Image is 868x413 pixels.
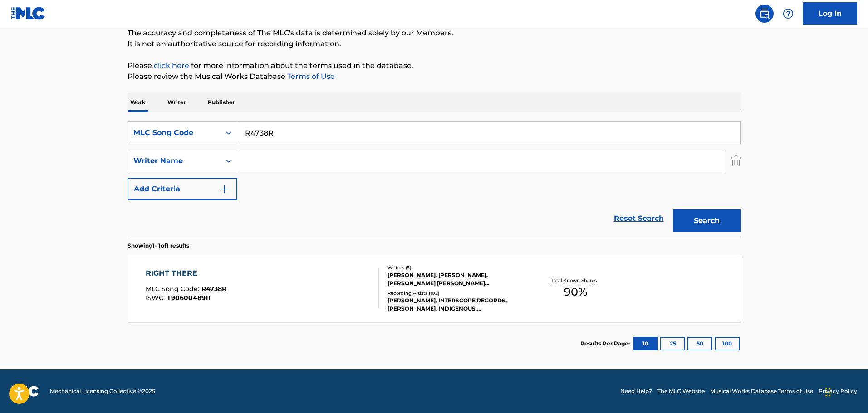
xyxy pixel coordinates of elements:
a: Musical Works Database Terms of Use [710,387,813,395]
span: Mechanical Licensing Collective © 2025 [50,387,155,395]
p: Showing 1 - 1 of 1 results [128,242,189,250]
a: Terms of Use [285,72,335,81]
a: click here [154,61,189,70]
a: Need Help? [620,387,652,395]
a: Public Search [755,5,774,23]
button: 100 [715,337,740,350]
img: MLC Logo [11,7,46,20]
span: R4738R [201,285,226,293]
img: Delete Criterion [731,150,741,172]
div: Drag [825,379,831,406]
p: Publisher [205,93,238,112]
a: Log In [803,2,857,25]
span: ISWC : [146,294,167,302]
button: 50 [687,337,712,350]
img: search [759,8,770,19]
span: 90 % [564,284,587,300]
div: [PERSON_NAME], INTERSCOPE RECORDS, [PERSON_NAME], INDIGENOUS, [PERSON_NAME] [387,296,525,313]
button: Add Criteria [128,178,237,200]
div: Recording Artists ( 102 ) [387,290,525,296]
div: [PERSON_NAME], [PERSON_NAME], [PERSON_NAME] [PERSON_NAME] [PERSON_NAME], [PERSON_NAME] [387,271,525,287]
img: logo [11,386,39,397]
p: The accuracy and completeness of The MLC's data is determined solely by our Members. [128,28,741,39]
p: Results Per Page: [580,340,632,348]
div: Writers ( 5 ) [387,264,525,271]
p: Please review the Musical Works Database [128,71,741,82]
p: Writer [165,93,189,112]
a: RIGHT THEREMLC Song Code:R4738RISWC:T9060048911Writers (5)[PERSON_NAME], [PERSON_NAME], [PERSON_N... [128,254,741,322]
div: RIGHT THERE [146,268,226,279]
form: Search Form [128,121,741,237]
div: MLC Song Code [133,127,215,138]
a: The MLC Website [657,387,705,395]
button: Search [673,209,741,232]
span: T9060048911 [167,294,210,302]
img: help [783,8,794,19]
iframe: Chat Widget [823,369,868,413]
a: Reset Search [609,209,668,228]
p: It is not an authoritative source for recording information. [128,39,741,49]
button: 25 [660,337,685,350]
div: Writer Name [133,155,215,166]
img: 9d2ae6d4665cec9f34b9.svg [219,184,230,194]
p: Work [128,93,148,112]
button: 10 [633,337,658,350]
div: Help [779,5,797,23]
p: Total Known Shares: [551,277,600,284]
p: Please for more information about the terms used in the database. [128,60,741,71]
span: MLC Song Code : [146,285,201,293]
a: Privacy Policy [819,387,857,395]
